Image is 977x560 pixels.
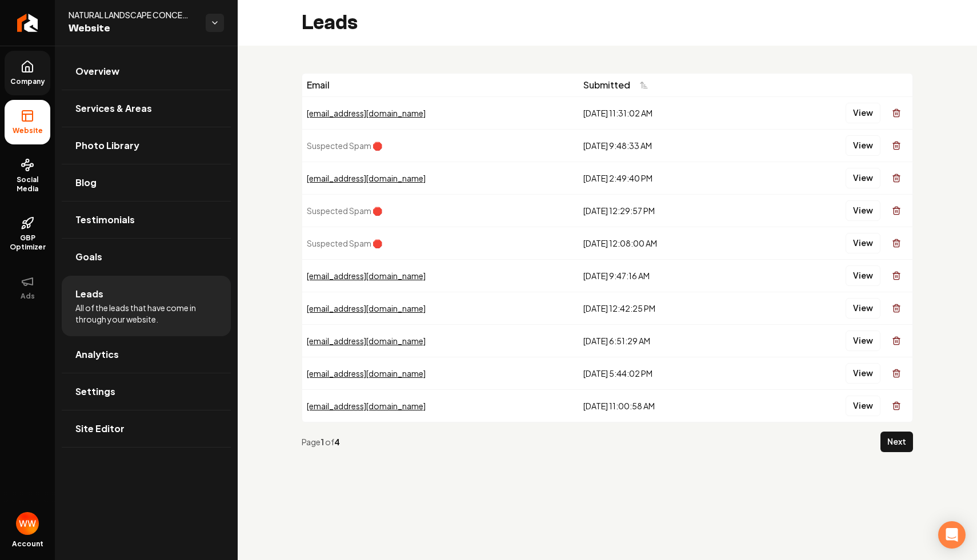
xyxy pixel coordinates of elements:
div: [EMAIL_ADDRESS][DOMAIN_NAME] [307,335,574,347]
a: Overview [62,53,231,90]
span: Suspected Spam 🛑 [307,238,382,248]
button: View [846,103,880,123]
span: Submitted [583,78,630,92]
div: [EMAIL_ADDRESS][DOMAIN_NAME] [307,172,574,184]
span: Company [6,77,50,86]
span: Social Media [5,175,50,194]
div: [DATE] 12:08:00 AM [583,237,753,249]
a: Blog [62,164,231,201]
button: View [846,233,880,253]
button: Ads [5,265,50,310]
div: [EMAIL_ADDRESS][DOMAIN_NAME] [307,107,574,119]
div: [DATE] 2:49:40 PM [583,172,753,184]
span: Ads [16,292,39,301]
span: NATURAL LANDSCAPE CONCEPTS [69,9,197,21]
button: View [846,363,880,384]
a: Testimonials [62,202,231,238]
div: [DATE] 9:47:16 AM [583,270,753,281]
div: [DATE] 5:44:02 PM [583,368,753,379]
a: Analytics [62,336,231,373]
a: Photo Library [62,127,231,164]
span: Page [302,437,321,447]
span: Account [12,539,43,549]
div: Open Intercom Messenger [938,521,966,549]
div: [EMAIL_ADDRESS][DOMAIN_NAME] [307,303,574,314]
span: Site Editor [75,422,125,436]
div: [DATE] 6:51:29 AM [583,335,753,347]
div: [DATE] 12:29:57 PM [583,205,753,216]
span: Goals [75,250,102,264]
div: [EMAIL_ADDRESS][DOMAIN_NAME] [307,368,574,379]
span: Photo Library [75,139,139,152]
span: of [325,437,334,447]
button: View [846,298,880,319]
button: View [846,396,880,416]
button: Submitted [583,75,655,95]
span: Leads [75,287,103,301]
span: Suspected Spam 🛑 [307,206,382,216]
a: Site Editor [62,410,231,447]
img: Will Wallace [16,512,39,535]
button: View [846,331,880,351]
div: [DATE] 11:31:02 AM [583,107,753,119]
a: Services & Areas [62,90,231,127]
span: Settings [75,385,115,398]
strong: 1 [321,437,325,447]
img: Rebolt Logo [17,14,38,32]
span: Services & Areas [75,102,152,115]
button: View [846,135,880,156]
span: Website [69,21,197,37]
span: Testimonials [75,213,135,227]
div: [EMAIL_ADDRESS][DOMAIN_NAME] [307,400,574,412]
button: View [846,265,880,286]
span: GBP Optimizer [5,233,50,252]
button: View [846,200,880,221]
span: Overview [75,65,119,78]
div: Email [307,78,574,92]
button: Open user button [16,512,39,535]
a: Settings [62,373,231,410]
span: All of the leads that have come in through your website. [75,302,217,325]
a: GBP Optimizer [5,207,50,261]
span: Website [8,126,47,135]
div: [DATE] 12:42:25 PM [583,303,753,314]
span: Blog [75,176,97,190]
div: [EMAIL_ADDRESS][DOMAIN_NAME] [307,270,574,281]
div: [DATE] 11:00:58 AM [583,400,753,412]
div: [DATE] 9:48:33 AM [583,140,753,151]
a: Company [5,51,50,95]
span: Suspected Spam 🛑 [307,140,382,151]
button: View [846,168,880,188]
span: Analytics [75,348,119,361]
h2: Leads [302,11,358,34]
button: Next [880,432,913,452]
a: Social Media [5,149,50,203]
a: Goals [62,239,231,275]
strong: 4 [334,437,340,447]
